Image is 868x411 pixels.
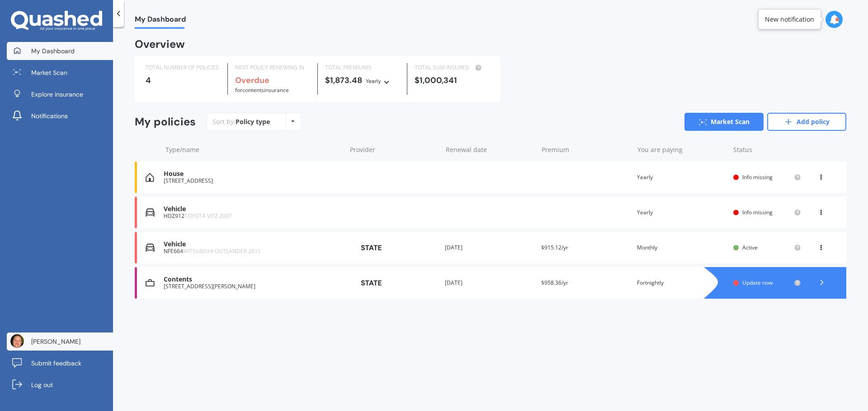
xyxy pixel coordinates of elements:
div: [DATE] [445,278,534,287]
span: Info missing [742,173,773,181]
span: Explore insurance [31,90,83,99]
a: Add policy [767,113,846,131]
div: Contents [164,276,341,283]
span: Log out [31,380,53,389]
div: [DATE] [445,243,534,252]
div: Overview [135,40,185,49]
div: $1,873.48 [325,76,400,86]
span: Update now [742,279,773,286]
span: My Dashboard [135,15,186,27]
span: Market Scan [31,68,67,77]
span: Active [742,244,758,251]
a: Notifications [7,107,113,125]
a: Market Scan [684,113,764,131]
a: Log out [7,376,113,394]
div: My policies [135,115,196,129]
b: Overdue [235,75,269,86]
a: [PERSON_NAME] [7,332,113,351]
div: New notification [765,15,814,24]
img: State [349,275,394,291]
span: for Contents insurance [235,86,289,94]
span: $915.12/yr [541,244,568,251]
a: Submit feedback [7,354,113,372]
div: TOTAL SUM INSURED [415,63,489,72]
img: Vehicle [146,208,155,217]
span: My Dashboard [31,46,75,55]
div: TOTAL PREMIUMS [325,63,400,72]
img: House [146,173,154,182]
div: Vehicle [164,205,341,213]
div: Sort by: [212,117,270,126]
span: Notifications [31,111,68,120]
img: Vehicle [146,243,155,252]
div: Type/name [165,145,343,154]
img: ACg8ocJxvI5gfXkFtr7PcVX1K9SCnYpOk7l8xpFZLlyuclT5bVkipIk=s96-c [10,334,24,348]
div: Yearly [366,77,381,86]
span: $958.36/yr [541,279,568,286]
div: HDZ912 [164,213,341,219]
div: Yearly [637,173,726,182]
div: [STREET_ADDRESS][PERSON_NAME] [164,283,341,290]
span: TOYOTA VITZ 2007 [184,212,232,220]
span: Info missing [742,208,773,216]
div: Provider [350,145,439,154]
div: Premium [542,145,630,154]
div: You are paying [637,145,726,154]
div: Vehicle [164,240,341,248]
div: 4 [146,76,220,85]
div: NEXT POLICY RENEWING IN [235,63,310,72]
div: Status [733,145,801,154]
div: Yearly [637,208,726,217]
span: Submit feedback [31,359,81,368]
div: House [164,170,341,178]
div: Fortnightly [637,278,726,287]
span: [PERSON_NAME] [31,337,80,346]
a: Market Scan [7,64,113,82]
div: [STREET_ADDRESS] [164,178,341,184]
div: $1,000,341 [415,76,489,85]
div: TOTAL NUMBER OF POLICIES [146,63,220,72]
div: Policy type [236,117,270,126]
div: Monthly [637,243,726,252]
span: MITSUBISHI OUTLANDER 2011 [183,247,261,255]
a: My Dashboard [7,42,113,60]
img: State [349,240,394,256]
div: Renewal date [446,145,534,154]
a: Explore insurance [7,85,113,103]
img: Contents [146,278,155,287]
div: NFE664 [164,248,341,254]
